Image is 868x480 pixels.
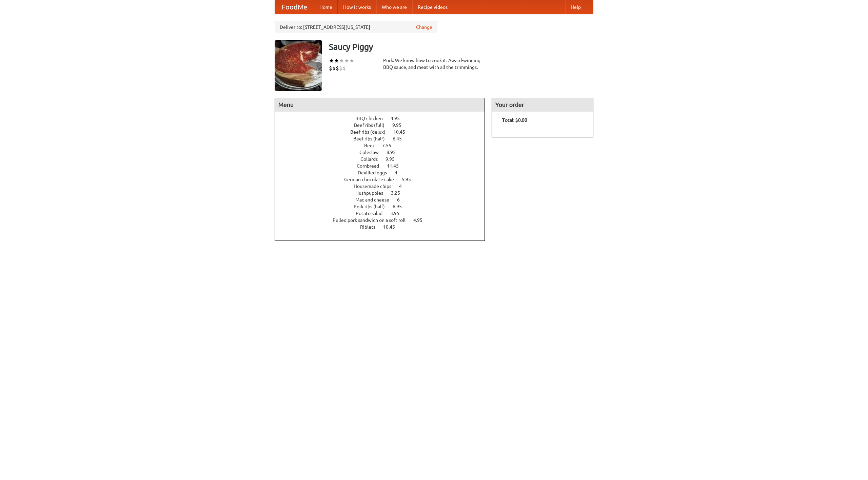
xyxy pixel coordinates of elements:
a: Change [416,24,432,31]
li: ★ [329,57,334,64]
span: 9.95 [392,122,408,128]
a: Coleslaw 8.95 [359,150,408,155]
span: 6 [397,197,407,203]
a: Pulled pork sandwich on a soft roll 4.95 [333,217,435,223]
span: Devilled eggs [358,170,394,175]
span: Pulled pork sandwich on a soft roll [333,217,412,223]
div: Deliver to: [STREET_ADDRESS][US_STATE] [275,21,437,33]
a: Housemade chips 4 [354,184,414,189]
span: Beer [364,143,381,148]
span: 4.95 [391,116,407,121]
li: $ [336,64,339,72]
a: BBQ chicken 4.95 [355,116,412,121]
span: Riblets [360,224,382,230]
span: BBQ chicken [355,116,390,121]
li: $ [339,64,342,72]
a: Recipe videos [412,0,453,14]
a: How it works [338,0,376,14]
span: Potato salad [356,211,389,216]
span: 6.45 [393,136,409,141]
span: 3.25 [391,190,407,196]
span: 10.45 [383,224,402,230]
a: Collards 9.95 [360,156,407,162]
li: ★ [349,57,354,64]
li: ★ [344,57,349,64]
span: Coleslaw [359,150,386,155]
span: Beef ribs (half) [353,136,392,141]
div: Pork. We know how to cook it. Award-winning BBQ sauce, and meat with all the trimmings. [383,57,485,71]
span: 11.45 [387,163,406,169]
a: Beer 7.55 [364,143,404,148]
h3: Saucy Piggy [329,40,593,54]
span: 3.95 [390,211,406,216]
span: 8.95 [387,150,402,155]
span: Cornbread [357,163,386,169]
span: 7.55 [382,143,398,148]
span: 6.95 [393,204,409,209]
a: Home [314,0,338,14]
a: Beef ribs (full) 9.95 [354,122,414,128]
a: Who we are [376,0,412,14]
a: Devilled eggs 4 [358,170,410,175]
span: 10.45 [393,129,412,135]
a: Pork ribs (half) 6.95 [354,204,414,209]
h4: Menu [275,98,485,112]
a: German chocolate cake 5.95 [344,177,423,182]
a: Cornbread 11.45 [357,163,411,169]
span: Mac and cheese [355,197,396,203]
a: Mac and cheese 6 [355,197,412,203]
li: $ [329,64,332,72]
span: 4 [399,184,409,189]
li: $ [342,64,346,72]
a: Riblets 10.45 [360,224,408,230]
span: Hushpuppies [355,190,390,196]
li: ★ [334,57,339,64]
a: Beef ribs (delux) 10.45 [350,129,418,135]
span: German chocolate cake [344,177,401,182]
span: 4 [395,170,404,175]
span: 5.95 [402,177,418,182]
span: Pork ribs (half) [354,204,392,209]
span: Beef ribs (full) [354,122,391,128]
span: 9.95 [386,156,401,162]
a: FoodMe [275,0,314,14]
span: Housemade chips [354,184,398,189]
img: angular.jpg [275,40,322,91]
b: Total: $0.00 [502,117,527,123]
li: $ [332,64,336,72]
a: Potato salad 3.95 [356,211,412,216]
a: Hushpuppies 3.25 [355,190,413,196]
span: Beef ribs (delux) [350,129,392,135]
span: Collards [360,156,384,162]
li: ★ [339,57,344,64]
span: 4.95 [413,217,429,223]
a: Help [565,0,586,14]
a: Beef ribs (half) 6.45 [353,136,414,141]
h4: Your order [492,98,593,112]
